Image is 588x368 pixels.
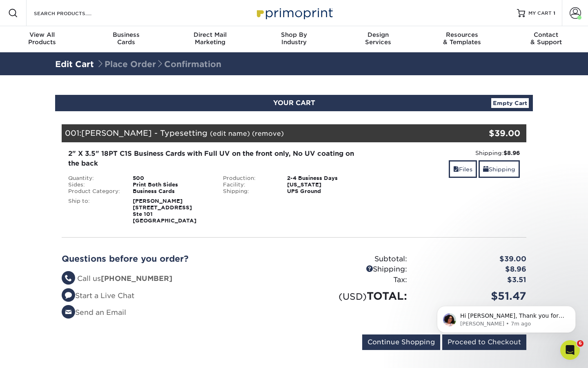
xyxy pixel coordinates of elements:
iframe: Google Customer Reviews [2,343,69,365]
li: Call us [62,274,288,284]
div: Shipping: [294,264,413,275]
a: BusinessCards [84,26,168,52]
div: 2-4 Business Days [281,175,371,182]
div: Ship to: [62,198,127,224]
div: Tax: [294,275,413,285]
a: Contact& Support [504,26,588,52]
a: Start a Live Chat [62,292,134,300]
span: shipping [483,166,489,173]
strong: $8.96 [503,150,520,156]
a: Shop ByIndustry [252,26,336,52]
div: TOTAL: [294,288,413,304]
a: Resources& Templates [420,26,504,52]
span: Place Order Confirmation [96,59,221,69]
a: Edit Cart [55,59,94,69]
div: & Support [504,31,588,46]
input: Continue Shopping [362,334,440,350]
div: Industry [252,31,336,46]
div: Cards [84,31,168,46]
div: & Templates [420,31,504,46]
h2: Questions before you order? [62,254,288,264]
a: Send an Email [62,308,126,316]
iframe: Intercom notifications message [425,289,588,346]
a: Shipping [479,160,520,178]
div: [US_STATE] [281,182,371,188]
iframe: Intercom live chat [560,340,580,360]
strong: [PERSON_NAME] [STREET_ADDRESS] Ste 101 [GEOGRAPHIC_DATA] [133,198,196,224]
img: Primoprint [253,4,335,22]
span: 1 [553,10,555,16]
div: Quantity: [62,175,127,182]
input: SEARCH PRODUCTS..... [33,8,113,18]
a: DesignServices [336,26,420,52]
div: Subtotal: [294,254,413,265]
div: 2" X 3.5" 18PT C1S Business Cards with Full UV on the front only, No UV coating on the back [68,149,365,168]
span: Direct Mail [168,31,252,38]
strong: [PHONE_NUMBER] [101,274,172,283]
span: 6 [577,340,584,347]
div: Product Category: [62,188,127,195]
div: Facility: [217,182,281,188]
div: $51.47 [413,288,532,304]
div: Shipping: [377,149,520,157]
div: 001: [62,124,449,142]
span: Business [84,31,168,38]
div: Business Cards [127,188,217,195]
span: MY CART [528,10,552,17]
div: $39.00 [449,127,520,139]
span: files [453,166,459,173]
div: $8.96 [413,264,532,275]
span: Design [336,31,420,38]
a: Files [449,160,477,178]
div: Print Both Sides [127,182,217,188]
a: Direct MailMarketing [168,26,252,52]
span: [PERSON_NAME] - Typesetting [81,128,207,137]
div: UPS Ground [281,188,371,195]
a: (remove) [252,130,284,137]
div: Marketing [168,31,252,46]
span: Shop By [252,31,336,38]
div: Sides: [62,182,127,188]
a: Empty Cart [491,98,529,108]
div: 500 [127,175,217,182]
span: YOUR CART [273,99,315,107]
a: (edit name) [210,130,250,137]
small: (USD) [339,291,367,302]
div: $3.51 [413,275,532,285]
span: Resources [420,31,504,38]
div: Services [336,31,420,46]
span: Contact [504,31,588,38]
div: Shipping: [217,188,281,195]
div: $39.00 [413,254,532,265]
div: Production: [217,175,281,182]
